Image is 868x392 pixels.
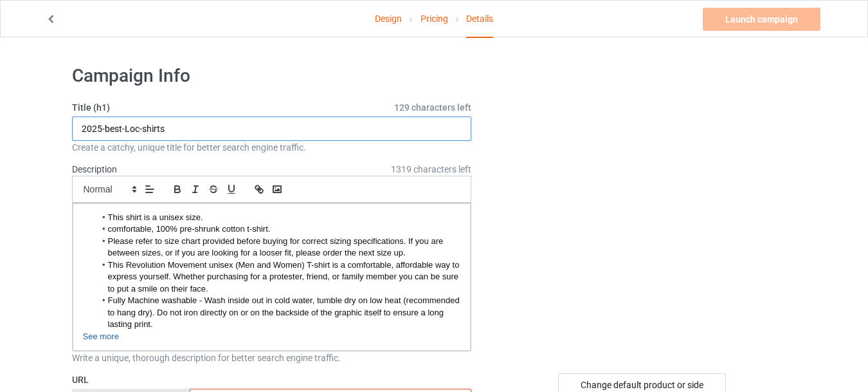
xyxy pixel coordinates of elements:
div: Create a catchy, unique title for better search engine traffic. [72,141,472,154]
label: Title (h1) [72,101,472,114]
span: See more [83,331,119,341]
span: comfortable, 100% pre-shrunk cotton t-shirt. [107,224,270,234]
span: This Revolution Movement unisex (Men and Women) T-shirt is a comfortable, affordable way to expre... [107,260,462,294]
span: 129 characters left [394,101,471,114]
a: Design [375,1,402,37]
h1: Campaign Info [72,64,472,88]
span: Fully Machine washable - Wash inside out in cold water, tumble dry on low heat (recommended to ha... [107,295,462,329]
span: This shirt is a unisex size. [107,212,203,222]
div: Details [466,1,493,38]
span: Please refer to size chart provided before buying for correct sizing specifications. If you are b... [107,236,445,257]
label: URL [72,373,472,386]
a: Pricing [420,1,448,37]
span: 1319 characters left [391,163,471,176]
label: Description [72,164,117,174]
div: Write a unique, thorough description for better search engine traffic. [72,351,472,364]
